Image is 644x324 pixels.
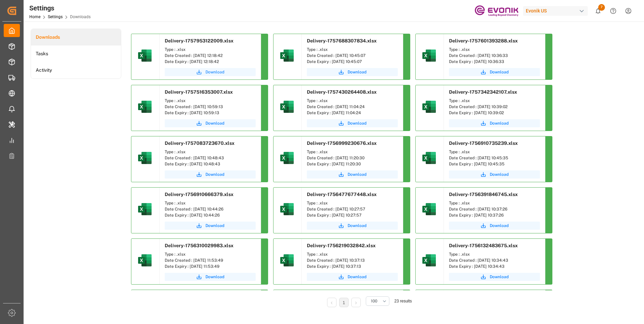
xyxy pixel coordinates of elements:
[165,140,234,146] span: Delivery-1757083723670.xlsx
[307,263,398,269] div: Date Expiry : [DATE] 10:37:13
[165,149,256,155] div: Type : .xlsx
[205,223,224,229] span: Download
[279,252,295,268] img: microsoft-excel-2019--v1.png
[449,140,518,146] span: Delivery-1756910735239.xlsx
[449,38,518,43] span: Delivery-1757601393288.xlsx
[351,298,361,307] li: Next Page
[165,273,256,281] button: Download
[449,110,540,116] div: Date Expiry : [DATE] 10:39:02
[165,170,256,179] a: Download
[449,273,540,281] button: Download
[339,298,349,307] li: 1
[307,212,398,218] div: Date Expiry : [DATE] 10:27:57
[449,192,518,197] span: Delivery-1756391846745.xlsx
[371,298,377,304] span: 100
[421,47,437,64] img: microsoft-excel-2019--v1.png
[279,201,295,217] img: microsoft-excel-2019--v1.png
[307,110,398,116] div: Date Expiry : [DATE] 11:04:24
[449,251,540,257] div: Type : .xlsx
[165,243,233,248] span: Delivery-1756310029983.xlsx
[606,3,621,19] button: Help Center
[31,29,121,45] a: Downloads
[490,69,509,75] span: Download
[307,170,398,179] button: Download
[165,104,256,110] div: Date Created : [DATE] 10:59:13
[205,69,224,75] span: Download
[165,212,256,218] div: Date Expiry : [DATE] 10:44:26
[348,274,366,280] span: Download
[137,150,153,166] img: microsoft-excel-2019--v1.png
[449,206,540,212] div: Date Created : [DATE] 10:37:26
[165,110,256,116] div: Date Expiry : [DATE] 10:59:13
[307,53,398,59] div: Date Created : [DATE] 10:45:07
[590,3,606,19] button: show 7 new notifications
[449,53,540,59] div: Date Created : [DATE] 10:36:33
[449,89,517,95] span: Delivery-1757342342107.xlsx
[29,3,91,13] div: Settings
[31,62,121,78] a: Activity
[394,299,412,303] span: 23 results
[205,120,224,126] span: Download
[205,274,224,280] span: Download
[31,45,121,62] a: Tasks
[449,104,540,110] div: Date Created : [DATE] 10:39:02
[449,200,540,206] div: Type : .xlsx
[307,119,398,127] a: Download
[307,89,377,95] span: Delivery-1757430264408.xlsx
[279,47,295,64] img: microsoft-excel-2019--v1.png
[165,200,256,206] div: Type : .xlsx
[279,150,295,166] img: microsoft-excel-2019--v1.png
[449,98,540,104] div: Type : .xlsx
[165,161,256,167] div: Date Expiry : [DATE] 10:48:43
[307,161,398,167] div: Date Expiry : [DATE] 11:20:30
[165,257,256,263] div: Date Created : [DATE] 11:53:49
[137,47,153,64] img: microsoft-excel-2019--v1.png
[137,201,153,217] img: microsoft-excel-2019--v1.png
[366,296,389,306] button: open menu
[307,222,398,230] button: Download
[165,98,256,104] div: Type : .xlsx
[137,99,153,115] img: microsoft-excel-2019--v1.png
[449,212,540,218] div: Date Expiry : [DATE] 10:37:26
[449,119,540,127] a: Download
[165,68,256,76] a: Download
[348,120,366,126] span: Download
[165,222,256,230] button: Download
[165,192,233,197] span: Delivery-1756910666379.xlsx
[165,46,256,53] div: Type : .xlsx
[165,53,256,59] div: Date Created : [DATE] 12:18:42
[165,206,256,212] div: Date Created : [DATE] 10:44:26
[29,14,40,19] a: Home
[307,104,398,110] div: Date Created : [DATE] 11:04:24
[449,222,540,230] button: Download
[523,6,588,16] div: Evonik US
[449,149,540,155] div: Type : .xlsx
[449,161,540,167] div: Date Expiry : [DATE] 10:45:35
[490,120,509,126] span: Download
[307,243,376,248] span: Delivery-1756219032842.xlsx
[523,4,590,17] button: Evonik US
[137,252,153,268] img: microsoft-excel-2019--v1.png
[165,38,233,43] span: Delivery-1757953122009.xlsx
[449,68,540,76] button: Download
[348,69,366,75] span: Download
[165,89,233,95] span: Delivery-1757516353007.xlsx
[279,99,295,115] img: microsoft-excel-2019--v1.png
[348,171,366,177] span: Download
[307,68,398,76] button: Download
[449,257,540,263] div: Date Created : [DATE] 10:34:43
[449,170,540,179] button: Download
[307,206,398,212] div: Date Created : [DATE] 10:27:57
[165,251,256,257] div: Type : .xlsx
[490,223,509,229] span: Download
[307,59,398,65] div: Date Expiry : [DATE] 10:45:07
[307,140,377,146] span: Delivery-1756999230676.xlsx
